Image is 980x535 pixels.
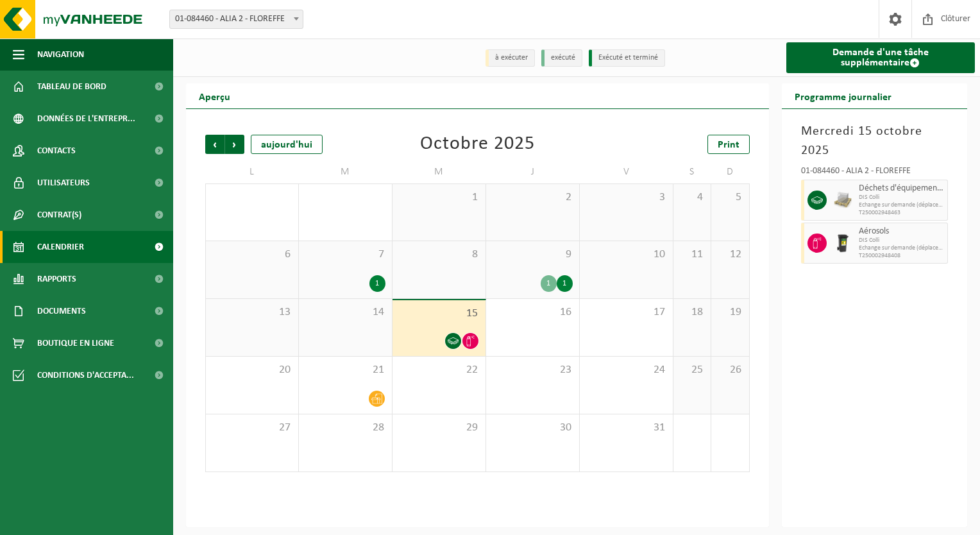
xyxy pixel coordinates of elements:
[680,363,704,377] span: 25
[170,10,303,28] span: 01-084460 - ALIA 2 - FLOREFFE
[212,421,292,435] span: 27
[212,363,292,377] span: 20
[586,363,666,377] span: 24
[557,275,573,292] div: 1
[493,248,573,262] span: 9
[493,421,573,435] span: 30
[786,42,976,73] a: Demande d'une tâche supplémentaire
[833,191,852,210] img: LP-PA-00000-WDN-11
[37,295,86,327] span: Documents
[707,135,750,154] a: Print
[801,167,949,180] div: 01-084460 - ALIA 2 - FLOREFFE
[859,244,945,252] span: Echange sur demande (déplacement exclu)
[718,191,742,205] span: 5
[718,363,742,377] span: 26
[37,38,84,71] span: Navigation
[399,248,479,262] span: 8
[486,49,535,67] li: à exécuter
[859,194,945,201] span: DIS Colli
[859,201,945,209] span: Echange sur demande (déplacement exclu)
[586,248,666,262] span: 10
[673,160,711,183] td: S
[680,305,704,319] span: 18
[589,49,665,67] li: Exécuté et terminé
[399,307,479,321] span: 15
[305,363,385,377] span: 21
[393,160,486,183] td: M
[37,199,81,231] span: Contrat(s)
[486,160,580,183] td: J
[493,363,573,377] span: 23
[305,305,385,319] span: 14
[833,234,852,253] img: WB-0240-HPE-BK-01
[399,421,479,435] span: 29
[169,10,303,29] span: 01-084460 - ALIA 2 - FLOREFFE
[859,209,945,217] span: T250002948463
[37,103,135,135] span: Données de l'entrepr...
[586,191,666,205] span: 3
[718,305,742,319] span: 19
[580,160,673,183] td: V
[205,135,224,154] span: Précédent
[37,327,114,359] span: Boutique en ligne
[399,363,479,377] span: 22
[37,167,90,199] span: Utilisateurs
[399,191,479,205] span: 1
[718,248,742,262] span: 12
[299,160,393,183] td: M
[586,421,666,435] span: 31
[37,135,76,167] span: Contacts
[493,305,573,319] span: 16
[859,226,945,237] span: Aérosols
[37,71,106,103] span: Tableau de bord
[801,122,949,160] h3: Mercredi 15 octobre 2025
[212,305,292,319] span: 13
[37,359,134,391] span: Conditions d'accepta...
[586,305,666,319] span: 17
[420,135,535,154] div: Octobre 2025
[680,248,704,262] span: 11
[305,248,385,262] span: 7
[493,191,573,205] span: 2
[680,191,704,205] span: 4
[859,237,945,244] span: DIS Colli
[711,160,749,183] td: D
[37,231,84,263] span: Calendrier
[859,183,945,194] span: Déchets d'équipements électriques et électroniques - Sans tubes cathodiques
[541,49,582,67] li: exécuté
[859,252,945,260] span: T250002948408
[369,275,385,292] div: 1
[541,275,557,292] div: 1
[718,140,739,150] span: Print
[205,160,299,183] td: L
[186,83,243,108] h2: Aperçu
[212,248,292,262] span: 6
[782,83,904,108] h2: Programme journalier
[251,135,323,154] div: aujourd'hui
[225,135,244,154] span: Suivant
[37,263,76,295] span: Rapports
[305,421,385,435] span: 28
